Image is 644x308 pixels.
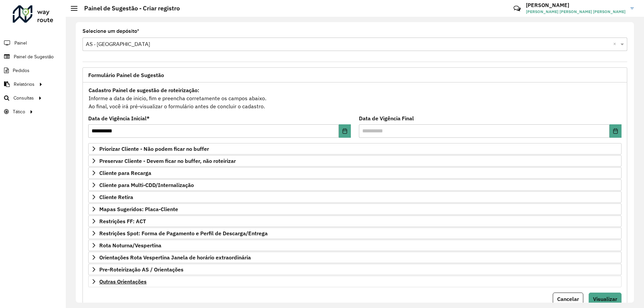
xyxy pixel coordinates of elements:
div: Informe a data de inicio, fim e preencha corretamente os campos abaixo. Ao final, você irá pré-vi... [88,86,622,111]
span: Mapas Sugeridos: Placa-Cliente [99,206,178,212]
span: Cliente para Multi-CDD/Internalização [99,182,194,188]
strong: Cadastro Painel de sugestão de roteirização: [89,87,199,94]
a: Priorizar Cliente - Não podem ficar no buffer [88,143,622,155]
span: Relatórios [14,81,35,88]
span: Cliente para Recarga [99,170,151,176]
span: Visualizar [593,296,617,302]
a: Contato Rápido [510,1,524,16]
span: [PERSON_NAME] [PERSON_NAME] [PERSON_NAME] [526,9,626,15]
a: Restrições FF: ACT [88,215,622,227]
span: Outras Orientações [99,279,147,284]
span: Painel [14,40,27,47]
span: Consultas [13,95,34,102]
a: Outras Orientações [88,276,622,287]
a: Cliente para Multi-CDD/Internalização [88,179,622,191]
button: Visualizar [589,293,622,305]
span: Priorizar Cliente - Não podem ficar no buffer [99,146,209,151]
span: Clear all [613,40,619,48]
span: Tático [13,108,25,115]
span: Pre-Roteirização AS / Orientações [99,267,183,272]
a: Mapas Sugeridos: Placa-Cliente [88,203,622,215]
span: Pedidos [13,67,30,74]
a: Restrições Spot: Forma de Pagamento e Perfil de Descarga/Entrega [88,228,622,239]
span: Cancelar [557,296,579,302]
span: Orientações Rota Vespertina Janela de horário extraordinária [99,255,251,260]
h3: [PERSON_NAME] [526,2,626,8]
span: Restrições Spot: Forma de Pagamento e Perfil de Descarga/Entrega [99,231,268,236]
span: Painel de Sugestão [14,53,54,60]
button: Cancelar [553,293,583,305]
h2: Painel de Sugestão - Criar registro [77,5,180,12]
a: Rota Noturna/Vespertina [88,240,622,251]
label: Selecione um depósito [83,27,139,35]
span: Preservar Cliente - Devem ficar no buffer, não roteirizar [99,158,236,164]
a: Cliente Retira [88,191,622,203]
label: Data de Vigência Inicial [88,114,150,122]
button: Choose Date [609,124,622,138]
a: Pre-Roteirização AS / Orientações [88,264,622,275]
a: Preservar Cliente - Devem ficar no buffer, não roteirizar [88,155,622,167]
button: Choose Date [339,124,351,138]
span: Cliente Retira [99,194,133,200]
span: Formulário Painel de Sugestão [88,72,164,78]
span: Restrições FF: ACT [99,219,146,224]
a: Cliente para Recarga [88,167,622,179]
label: Data de Vigência Final [359,114,414,122]
span: Rota Noturna/Vespertina [99,243,161,248]
a: Orientações Rota Vespertina Janela de horário extraordinária [88,252,622,263]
